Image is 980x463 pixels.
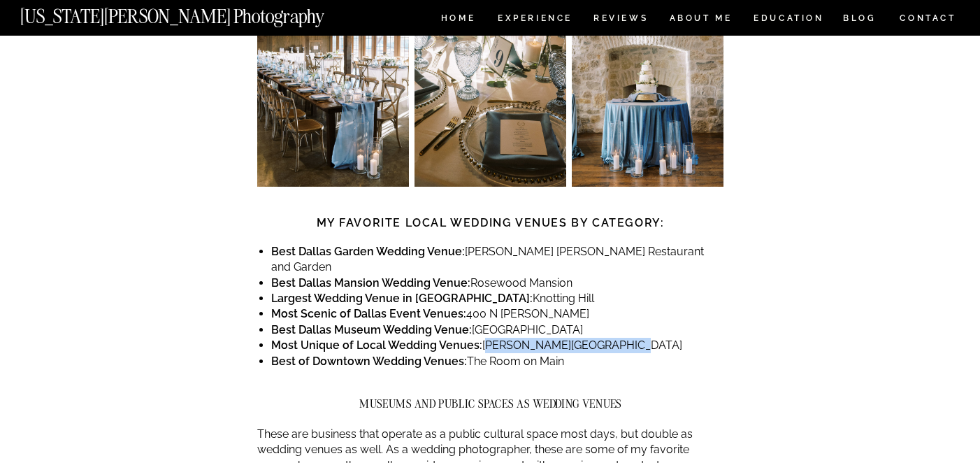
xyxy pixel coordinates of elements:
strong: Best Dallas Mansion Wedding Venue: [271,276,470,290]
strong: Best Dallas Museum Wedding Venue: [271,323,472,336]
strong: Most Unique of Local Wedding Venues: [271,339,482,352]
strong: Most Scenic of Dallas Event Venues: [271,307,466,320]
a: EDUCATION [752,14,826,26]
strong: Best of Downtown Wedding Venues: [271,355,467,368]
li: Rosewood Mansion [271,276,723,291]
strong: My Favorite Local Wedding Venues by Category: [317,216,665,229]
strong: Largest Wedding Venue in [GEOGRAPHIC_DATA]: [271,292,533,305]
a: Experience [498,14,571,26]
strong: Best Dallas Garden Wedding Venue: [271,245,465,258]
a: ABOUT ME [669,14,733,26]
a: CONTACT [899,10,957,26]
a: HOME [438,14,478,26]
li: 400 N [PERSON_NAME] [271,306,723,322]
a: [US_STATE][PERSON_NAME] Photography [20,7,371,19]
li: [PERSON_NAME] [PERSON_NAME] Restaurant and Garden [271,244,723,276]
a: BLOG [843,14,877,26]
h2: MUSEUMS AND PUBLIC SPACES AS WEDDING VENUES [257,397,723,410]
li: [PERSON_NAME][GEOGRAPHIC_DATA] [271,338,723,353]
li: [GEOGRAPHIC_DATA] [271,322,723,338]
li: The Room on Main [271,354,723,369]
a: REVIEWS [593,14,646,26]
li: Knotting Hill [271,291,723,306]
